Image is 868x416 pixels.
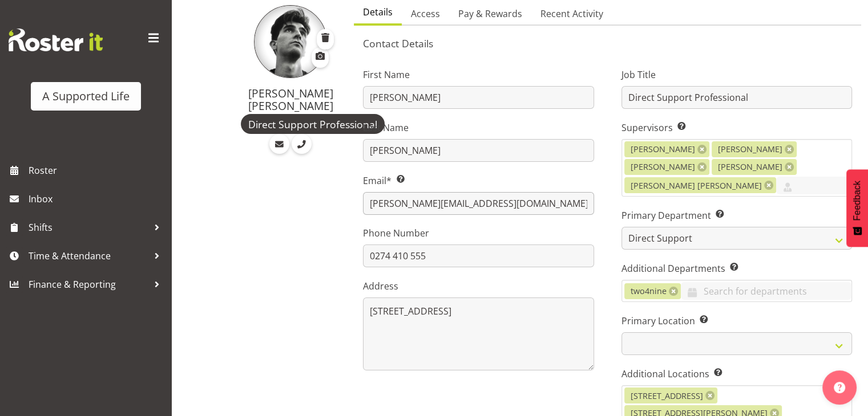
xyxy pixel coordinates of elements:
[631,143,695,156] span: [PERSON_NAME]
[681,282,851,300] input: Search for departments
[631,161,695,173] span: [PERSON_NAME]
[254,5,327,78] img: alex-sada452157c18d5e4a87da54352f4825d923.png
[631,390,703,402] span: [STREET_ADDRESS]
[621,121,852,134] label: Supervisors
[834,382,845,393] img: help-xxl-2.png
[29,219,148,236] span: Shifts
[621,86,852,109] input: Job Title
[540,7,603,21] span: Recent Activity
[621,262,852,275] label: Additional Departments
[363,5,393,19] span: Details
[621,367,852,381] label: Additional Locations
[363,68,594,81] label: First Name
[363,37,852,50] h5: Contact Details
[363,139,594,162] input: Last Name
[718,161,782,173] span: [PERSON_NAME]
[248,117,377,132] span: Direct Support Professional
[458,7,522,21] span: Pay & Rewards
[363,86,594,109] input: First Name
[411,7,440,21] span: Access
[29,162,165,179] span: Roster
[9,28,103,51] img: Rosterit website logo
[363,279,594,293] label: Address
[29,276,148,293] span: Finance & Reporting
[292,134,312,154] a: Call Employee
[631,285,667,297] span: two4nine
[42,88,130,105] div: A Supported Life
[852,181,862,221] span: Feedback
[621,68,852,81] label: Job Title
[29,247,148,264] span: Time & Attendance
[363,121,594,134] label: Last Name
[241,87,340,112] h4: [PERSON_NAME] [PERSON_NAME]
[846,169,868,247] button: Feedback - Show survey
[29,190,165,207] span: Inbox
[621,209,852,222] label: Primary Department
[718,143,782,156] span: [PERSON_NAME]
[631,180,762,192] span: [PERSON_NAME] [PERSON_NAME]
[621,314,852,328] label: Primary Location
[269,134,289,154] a: Email Employee
[363,226,594,240] label: Phone Number
[363,192,594,215] input: Email Address
[363,174,594,187] label: Email*
[363,244,594,267] input: Phone Number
